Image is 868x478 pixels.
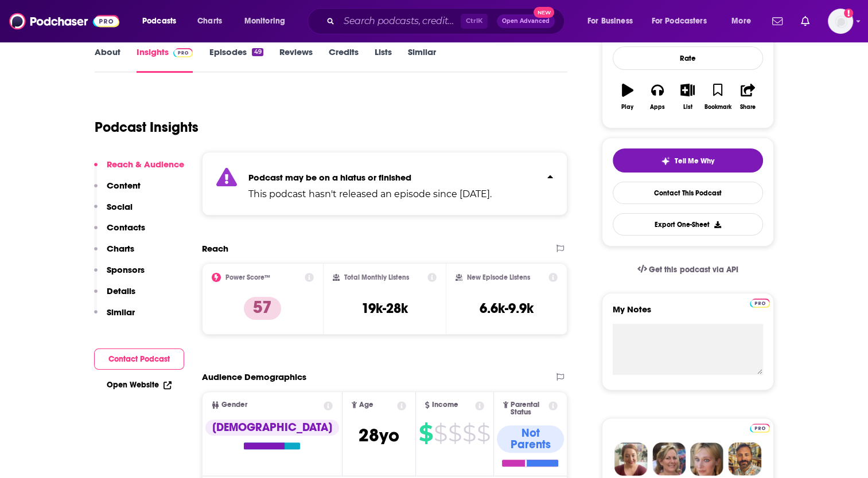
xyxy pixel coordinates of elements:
[461,14,488,29] span: Ctrl K
[613,76,643,117] button: Play
[480,300,534,317] h3: 6.6k-9.9k
[359,424,399,446] span: 28 yo
[209,46,263,73] a: Episodes49
[675,156,714,166] span: Tell Me Why
[683,104,692,111] div: List
[750,299,770,308] img: Podchaser Pro
[628,256,748,284] a: Get this podcast via API
[613,213,763,236] button: Export One-Sheet
[94,201,133,222] button: Social
[375,46,392,73] a: Lists
[318,8,575,34] div: Search podcasts, credits, & more...
[477,424,490,442] span: $
[587,13,633,29] span: For Business
[844,9,853,18] svg: Add a profile image
[248,187,492,201] p: This podcast hasn't released an episode since [DATE].
[703,76,733,117] button: Bookmark
[497,425,565,453] div: Not Parents
[107,222,145,233] p: Contacts
[613,46,763,70] div: Rate
[94,243,134,264] button: Charts
[225,273,270,281] h2: Power Score™
[613,304,763,324] label: My Notes
[511,401,547,416] span: Parental Status
[244,297,281,320] p: 57
[652,442,686,476] img: Barbara Profile
[649,265,738,275] span: Get this podcast via API
[768,11,787,31] a: Show notifications dropdown
[750,424,770,433] img: Podchaser Pro
[236,12,300,30] button: open menu
[248,172,411,183] strong: Podcast may be on a hiatus or finished
[448,424,461,442] span: $
[644,12,723,30] button: open menu
[137,46,193,73] a: InsightsPodchaser Pro
[643,76,672,117] button: Apps
[613,148,763,173] button: tell me why sparkleTell Me Why
[9,10,119,32] img: Podchaser - Follow, Share and Rate Podcasts
[728,442,761,476] img: Jon Profile
[723,12,765,30] button: open menu
[359,401,373,409] span: Age
[704,104,731,111] div: Bookmark
[94,285,135,307] button: Details
[329,46,359,73] a: Credits
[344,273,409,281] h2: Total Monthly Listens
[107,264,145,275] p: Sponsors
[432,401,458,409] span: Income
[134,12,191,30] button: open menu
[502,18,550,24] span: Open Advanced
[828,9,853,34] button: Show profile menu
[613,182,763,204] a: Contact This Podcast
[205,420,339,436] div: [DEMOGRAPHIC_DATA]
[661,156,670,166] img: tell me why sparkle
[173,48,193,57] img: Podchaser Pro
[202,152,568,216] section: Click to expand status details
[733,76,762,117] button: Share
[740,104,756,111] div: Share
[107,243,134,254] p: Charts
[95,46,120,73] a: About
[202,371,306,382] h2: Audience Demographics
[142,13,176,29] span: Podcasts
[497,14,555,28] button: Open AdvancedNew
[202,243,228,254] h2: Reach
[244,13,285,29] span: Monitoring
[221,401,247,409] span: Gender
[94,307,135,328] button: Similar
[94,348,184,370] button: Contact Podcast
[107,307,135,318] p: Similar
[621,104,633,111] div: Play
[690,442,723,476] img: Jules Profile
[408,46,436,73] a: Similar
[107,180,141,191] p: Content
[339,12,461,30] input: Search podcasts, credits, & more...
[750,422,770,433] a: Pro website
[750,297,770,308] a: Pro website
[95,119,198,136] h1: Podcast Insights
[279,46,313,73] a: Reviews
[579,12,647,30] button: open menu
[361,300,408,317] h3: 19k-28k
[672,76,702,117] button: List
[828,9,853,34] span: Logged in as ShoutComms
[462,424,476,442] span: $
[614,442,648,476] img: Sydney Profile
[94,264,145,285] button: Sponsors
[731,13,751,29] span: More
[107,159,184,170] p: Reach & Audience
[94,159,184,180] button: Reach & Audience
[434,424,447,442] span: $
[652,13,707,29] span: For Podcasters
[94,222,145,243] button: Contacts
[650,104,665,111] div: Apps
[796,11,814,31] a: Show notifications dropdown
[534,7,554,18] span: New
[419,424,433,442] span: $
[828,9,853,34] img: User Profile
[197,13,222,29] span: Charts
[107,201,133,212] p: Social
[107,285,135,296] p: Details
[190,12,229,30] a: Charts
